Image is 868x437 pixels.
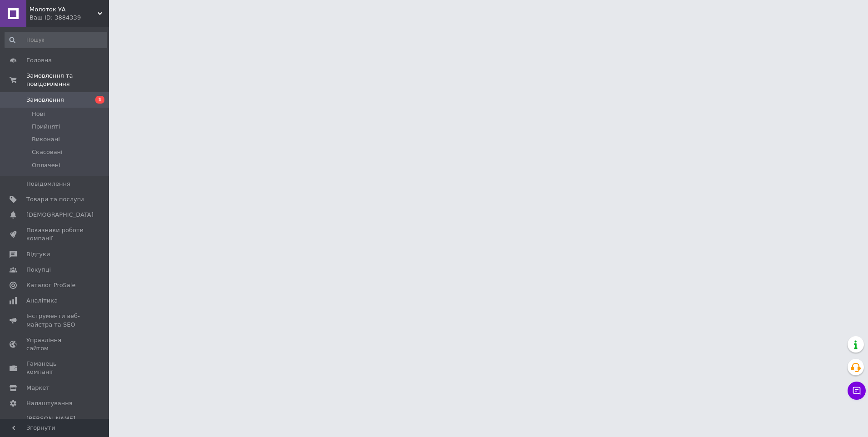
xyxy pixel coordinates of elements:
[26,281,75,289] span: Каталог ProSale
[26,250,50,258] span: Відгуки
[26,195,84,204] span: Товари та послуги
[26,399,73,407] span: Налаштування
[26,226,84,243] span: Показники роботи компанії
[26,96,64,104] span: Замовлення
[26,180,70,188] span: Повідомлення
[26,72,109,88] span: Замовлення та повідомлення
[26,297,58,305] span: Аналітика
[32,161,60,169] span: Оплачені
[26,384,49,392] span: Маркет
[848,382,866,400] button: Чат з покупцем
[32,135,60,144] span: Виконані
[26,312,84,328] span: Інструменти веб-майстра та SEO
[30,5,98,14] span: Молоток УА
[26,56,52,65] span: Головна
[32,148,63,156] span: Скасовані
[26,360,84,376] span: Гаманець компанії
[30,14,109,22] div: Ваш ID: 3884339
[32,123,60,131] span: Прийняті
[26,336,84,353] span: Управління сайтом
[32,110,45,118] span: Нові
[26,266,51,274] span: Покупці
[26,211,94,219] span: [DEMOGRAPHIC_DATA]
[95,96,104,104] span: 1
[5,32,107,48] input: Пошук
